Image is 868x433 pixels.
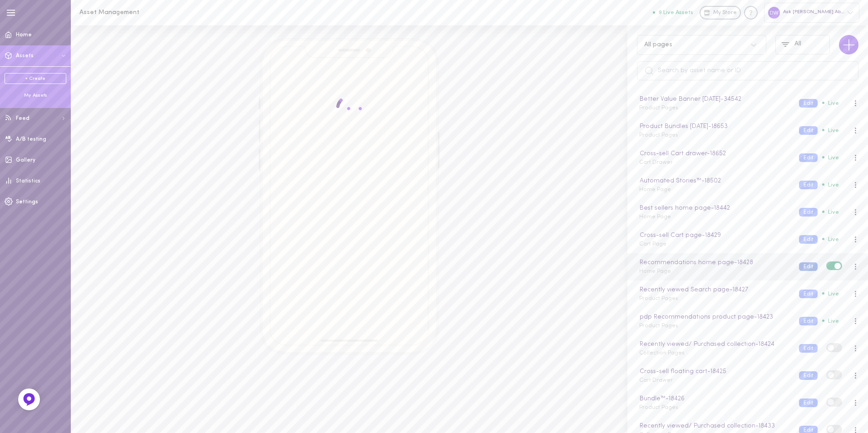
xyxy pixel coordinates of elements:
[16,199,38,205] span: Settings
[653,10,693,15] button: 9 Live Assets
[822,155,839,161] span: Live
[644,42,672,48] div: All pages
[16,137,46,142] span: A/B testing
[822,236,839,242] span: Live
[639,323,678,329] span: Product Pages
[799,181,818,189] button: Edit
[799,371,818,380] button: Edit
[799,399,818,407] button: Edit
[639,350,685,356] span: Collection Pages
[799,126,818,135] button: Edit
[16,157,35,163] span: Gallery
[79,9,229,16] h1: Asset Management
[639,105,678,111] span: Product Pages
[639,241,666,247] span: Cart Page
[639,160,673,165] span: Cart Drawer
[799,153,818,162] button: Edit
[799,235,818,244] button: Edit
[638,367,790,377] div: Cross-sell floating cart - 18425
[799,99,818,108] button: Edit
[822,128,839,133] span: Live
[638,203,790,213] div: Best sellers home page - 18442
[5,92,66,99] div: My Assets
[764,3,859,22] div: Ask [PERSON_NAME] About Hair & Health
[744,6,758,20] div: Knowledge center
[639,378,673,383] span: Cart Drawer
[638,94,790,104] div: Better Value Banner [DATE] - 34542
[822,291,839,297] span: Live
[5,73,66,84] a: + Create
[639,296,678,301] span: Product Pages
[638,312,790,322] div: pdp Recommendations product page - 18423
[638,394,790,404] div: Bundle™ - 18426
[639,214,671,220] span: Home Page
[638,176,790,186] div: Automated Stories™ - 18502
[22,393,36,406] img: Feedback Button
[639,269,671,274] span: Home Page
[822,209,839,215] span: Live
[799,290,818,298] button: Edit
[637,61,858,80] input: Search by asset name or ID
[16,178,40,184] span: Statistics
[822,182,839,188] span: Live
[638,231,790,241] div: Cross-sell Cart page - 18429
[16,32,32,38] span: Home
[638,122,790,132] div: Product Bundles [DATE] - 18653
[639,405,678,410] span: Product Pages
[638,149,790,159] div: Cross-sell Cart drawer - 18652
[638,340,790,349] div: Recently viewed/ Purchased collection - 18424
[799,317,818,325] button: Edit
[799,208,818,216] button: Edit
[638,285,790,295] div: Recently viewed Search page - 18427
[822,100,839,106] span: Live
[638,421,790,431] div: Recently viewed/ Purchased collection - 18433
[639,133,678,138] span: Product Pages
[799,262,818,271] button: Edit
[653,10,700,16] a: 9 Live Assets
[700,6,741,20] a: My Store
[799,344,818,353] button: Edit
[822,318,839,324] span: Live
[775,35,830,54] button: All
[16,116,30,121] span: Feed
[713,9,737,17] span: My Store
[639,187,671,192] span: Home Page
[638,258,790,268] div: Recommendations home page - 18428
[16,53,34,59] span: Assets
